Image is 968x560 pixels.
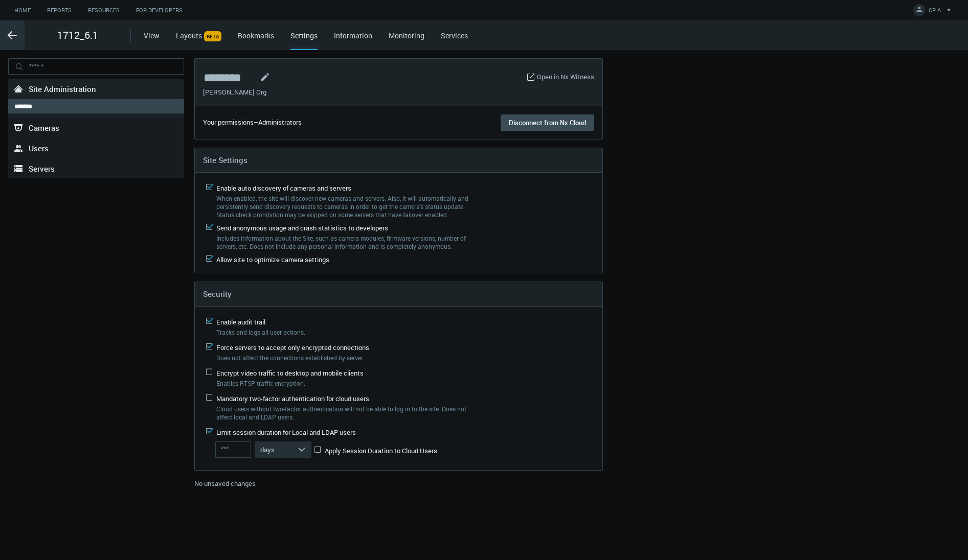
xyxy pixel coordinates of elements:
[57,28,98,43] span: 1712_6.1
[29,123,59,133] span: Cameras
[128,4,191,17] a: For Developers
[216,354,364,362] span: Does not affect the connections established by server.
[216,368,364,378] span: Encrypt video traffic to desktop and mobile clients
[216,183,351,193] span: Enable auto discovery of cameras and servers
[39,4,80,17] a: Reports
[389,31,424,40] a: Monitoring
[216,234,477,250] label: Includes information about the Site, such as camera modules, firmware versions, number of servers...
[203,155,594,165] h4: Site Settings
[537,72,594,82] a: Open in Nx Witness
[204,31,221,41] span: BETA
[290,30,318,50] div: Settings
[216,394,369,403] span: Mandatory two-factor authentication for cloud users
[254,118,258,127] span: –
[203,289,594,298] h4: Security
[501,114,594,131] button: Disconnect from Nx Cloud
[334,31,372,40] a: Information
[216,317,265,326] span: Enable audit trail
[216,255,329,264] span: Allow site to optimize camera settings
[258,118,302,127] span: Administrators
[260,445,275,454] span: days
[29,143,49,153] span: Users
[176,31,221,40] a: LayoutsBETA
[441,31,468,40] a: Services
[929,6,942,18] span: CP A.
[216,379,305,387] span: Enables RTSP traffic encryption.
[194,479,603,495] div: No unsaved changes
[144,31,160,40] a: View
[216,223,388,232] span: Send anonymous usage and crash statistics to developers
[216,328,469,336] label: Tracks and logs all user actions.
[325,446,437,455] span: Apply Session Duration to Cloud Users
[29,164,55,174] span: Servers
[216,194,477,219] label: When enabled, the site will discover new cameras and servers. Also, it will automatically and per...
[80,4,128,17] a: Resources
[216,428,356,437] span: Limit session duration for Local and LDAP users
[6,4,39,17] a: Home
[29,84,96,94] span: Site Administration
[216,405,466,421] span: Cloud users without two-factor authentication will not be able to log in to the site. Does not af...
[216,343,369,352] span: Force servers to accept only encrypted connections
[238,31,274,40] a: Bookmarks
[203,118,254,127] span: Your permissions
[203,87,266,98] span: [PERSON_NAME] Org
[255,441,311,458] button: days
